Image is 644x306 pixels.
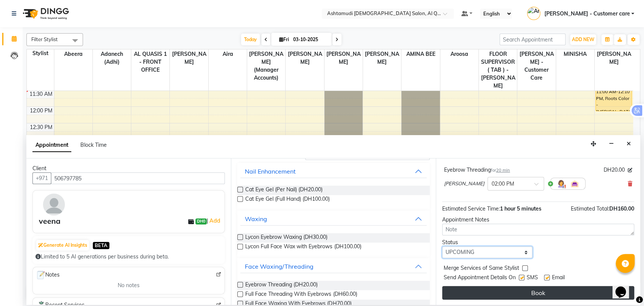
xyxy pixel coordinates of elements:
button: Waxing [240,212,426,226]
div: Stylist [27,49,54,57]
div: veena [39,215,60,227]
button: +971 [32,172,51,184]
i: Edit price [628,168,632,172]
span: Appointment [32,138,71,152]
button: Close [623,138,634,150]
span: [PERSON_NAME] [595,49,633,67]
span: DH20.00 [604,166,625,174]
button: Face Waxing/Threading [240,260,426,273]
span: SMS [527,274,538,283]
span: Merge Services of Same Stylist [444,264,519,274]
div: Status [442,238,533,246]
div: Appointment Notes [442,216,634,224]
span: Aira [209,49,247,59]
button: ADD NEW [570,34,596,45]
input: Search by Name/Mobile/Email/Code [51,172,225,184]
div: Rejita, TK01, 11:00 AM-12:10 PM, Roots Color - [MEDICAL_DATA] Free [596,74,632,111]
div: Nail Enhancement [245,167,296,176]
input: Search Appointment [500,34,566,45]
span: AMINA BEE [401,49,440,59]
input: 2025-10-03 [291,34,329,45]
span: No notes [118,281,140,289]
div: Client [32,165,225,172]
span: Estimated Service Time: [442,205,500,212]
span: Eyebrow Threading (DH20.00) [245,281,318,290]
span: AL QUASIS 1 - FRONT OFFICE [131,49,169,75]
span: [PERSON_NAME] [324,49,363,67]
button: Nail Enhancement [240,165,426,178]
span: Cat Eye Gel (Per Nail) (DH20.00) [245,186,323,195]
span: Send Appointment Details On [444,274,516,283]
img: avatar [43,194,65,215]
div: 12:30 PM [28,123,54,131]
div: Face Waxing/Threading [245,262,314,271]
span: [PERSON_NAME] [170,49,208,67]
img: Hairdresser.png [556,179,566,188]
span: [PERSON_NAME] [444,180,484,188]
span: Lycon Full Face Wax with Eyebrows (DH100.00) [245,243,361,252]
span: MINISHA [556,49,594,59]
span: Filter Stylist [31,36,58,42]
div: 12:00 PM [28,107,54,115]
span: [PERSON_NAME] - Customer care [544,10,630,18]
span: Estimated Total: [571,205,609,212]
span: [PERSON_NAME] (Manager Accounts) [247,49,285,83]
span: BETA [93,242,109,249]
span: Fri [277,37,291,42]
span: [PERSON_NAME] - Customer care [517,49,555,83]
button: Book [442,286,634,300]
span: [PERSON_NAME] [363,49,401,67]
small: for [491,168,510,173]
span: Cat Eye Gel (Full Hand) (DH100.00) [245,195,330,205]
button: Generate AI Insights [36,240,89,251]
div: 11:30 AM [28,90,54,98]
div: Limited to 5 AI generations per business during beta. [35,253,222,261]
div: Waxing [245,214,267,223]
span: FLOOR SUPERVISOR( TAB ) -[PERSON_NAME] [479,49,517,91]
span: Notes [36,270,60,280]
span: [PERSON_NAME] [286,49,324,67]
span: 20 min [496,168,510,173]
div: Eyebrow Threading [444,166,510,174]
span: ADD NEW [572,37,594,42]
img: Anila Thomas - Customer care [527,7,540,20]
span: Full Face Threading With Eyebrows (DH60.00) [245,290,357,300]
span: Lycon Eyebrow Waxing (DH30.00) [245,233,327,243]
span: Aroosa [440,49,478,59]
a: Add [208,216,221,225]
img: logo [19,3,71,24]
span: 1 hour 5 minutes [500,205,541,212]
span: Today [241,34,260,45]
span: Abeera [54,49,92,59]
span: Adanech (Adhi) [93,49,131,67]
span: DH160.00 [609,205,634,212]
span: DH0 [195,218,207,225]
span: Email [552,274,565,283]
span: Block Time [80,141,107,148]
span: | [207,216,221,225]
iframe: chat widget [612,276,636,298]
img: Interior.png [570,179,579,188]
